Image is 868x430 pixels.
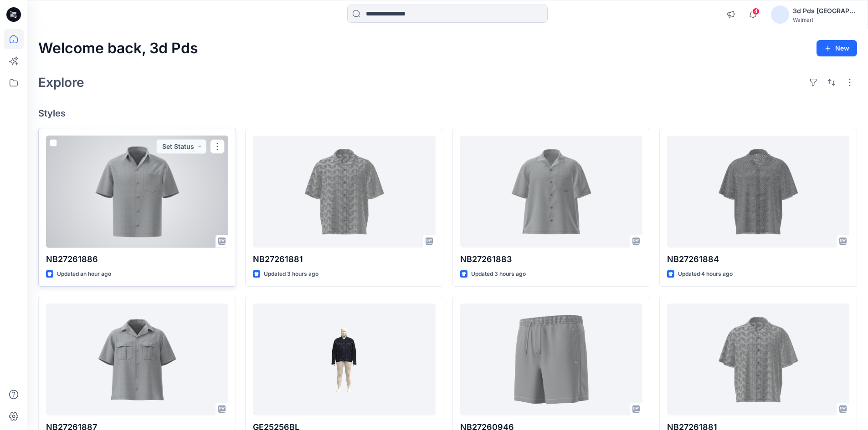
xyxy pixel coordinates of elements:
[253,253,435,266] p: NB27261881
[460,253,642,266] p: NB27261883
[38,75,84,90] h2: Explore
[793,16,857,23] div: Walmart
[793,5,857,16] div: 3d Pds [GEOGRAPHIC_DATA]
[667,136,849,248] a: NB27261884
[752,8,760,15] span: 4
[38,40,198,57] h2: Welcome back, 3d Pds
[667,253,849,266] p: NB27261884
[667,304,849,416] a: NB27261881
[46,136,228,248] a: NB27261886
[46,304,228,416] a: NB27261887
[471,269,526,279] p: Updated 3 hours ago
[38,108,857,119] h4: Styles
[460,304,642,416] a: NB27260946
[46,253,228,266] p: NB27261886
[253,304,435,416] a: GE25256BL
[253,136,435,248] a: NB27261881
[264,269,318,279] p: Updated 3 hours ago
[817,40,857,56] button: New
[460,136,642,248] a: NB27261883
[57,269,111,279] p: Updated an hour ago
[771,5,789,24] img: avatar
[678,269,733,279] p: Updated 4 hours ago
